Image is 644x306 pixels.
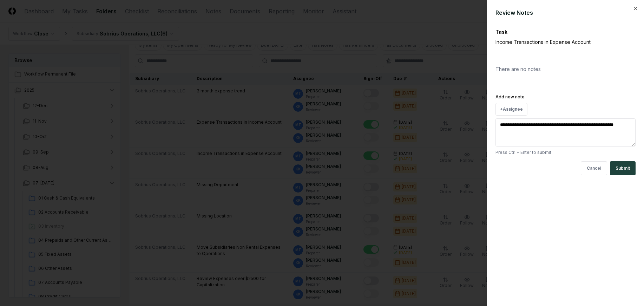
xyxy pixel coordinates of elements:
[495,38,611,46] p: Income Transactions in Expense Account
[495,149,636,156] p: Press Ctrl + Enter to submit
[495,94,525,99] label: Add new note
[495,28,636,35] div: Task
[495,60,636,78] div: There are no notes
[495,103,527,116] button: +Assignee
[495,8,636,17] div: Review Notes
[581,161,607,175] button: Cancel
[610,161,636,175] button: Submit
